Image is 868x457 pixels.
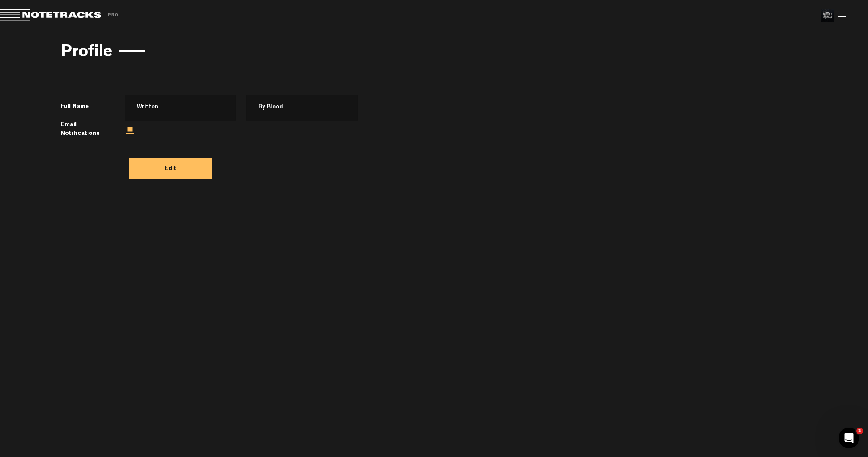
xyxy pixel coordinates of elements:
[856,428,863,434] span: 1
[125,95,236,121] input: First Name
[821,9,834,22] img: ACg8ocKyds8MKy4dpu-nIK-ZHePgZffMhNk-YBXebN-O81xeOtURswA=s96-c
[61,44,112,63] h3: Profile
[61,102,119,111] label: Full Name
[246,95,358,121] input: Last Name
[61,121,119,138] label: Email Notifications
[129,158,212,179] button: Edit
[839,428,859,448] iframe: Intercom live chat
